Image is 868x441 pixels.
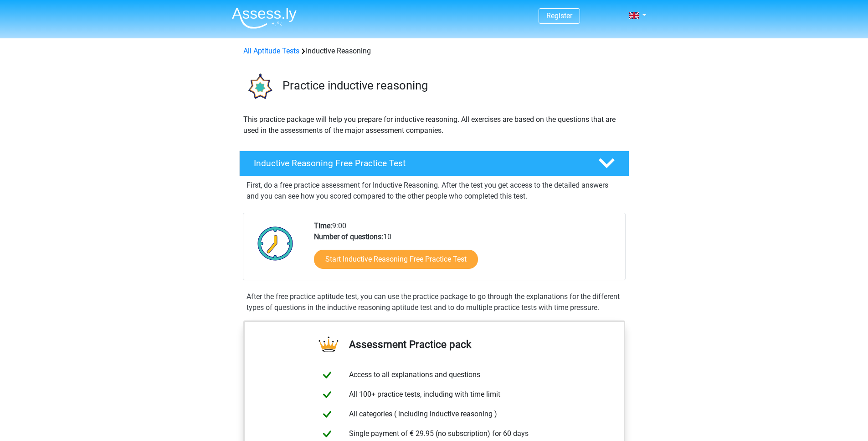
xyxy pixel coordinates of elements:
div: After the free practice aptitude test, you can use the practice package to go through the explana... [243,291,626,313]
img: Clock [252,220,298,266]
h3: Practice inductive reasoning [282,79,622,93]
a: All Aptitude Tests [243,47,299,55]
h4: Inductive Reasoning Free Practice Test [254,158,584,168]
a: Inductive Reasoning Free Practice Test [236,151,633,176]
a: Register [546,11,572,20]
div: Inductive Reasoning [240,46,629,57]
b: Number of questions: [314,232,383,241]
p: First, do a free practice assessment for Inductive Reasoning. After the test you get access to th... [247,180,622,202]
img: Assessly [232,7,297,29]
b: Time: [314,221,332,230]
a: Start Inductive Reasoning Free Practice Test [314,250,478,269]
p: This practice package will help you prepare for inductive reasoning. All exercises are based on t... [243,114,625,136]
img: inductive reasoning [240,68,278,106]
div: 9:00 10 [307,220,625,280]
